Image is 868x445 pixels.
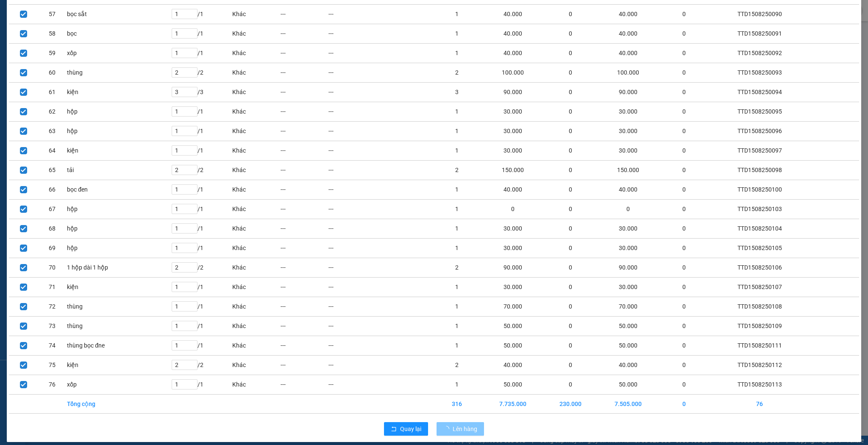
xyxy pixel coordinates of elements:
td: 0 [660,24,708,43]
td: kiện [67,141,171,160]
td: --- [328,160,433,180]
td: thùng [67,316,171,336]
td: thùng [67,297,171,316]
td: 63 [38,121,67,141]
td: --- [280,121,328,141]
td: 0 [545,141,597,160]
td: 7.505.000 [596,394,660,413]
td: tải [67,160,171,180]
td: --- [280,316,328,336]
td: 74 [38,336,67,355]
td: 0 [545,63,597,82]
td: 0 [545,160,597,180]
td: 30.000 [481,141,545,160]
td: --- [280,24,328,43]
td: 0 [545,316,597,336]
span: Lên hàng [453,424,477,434]
td: Khác [232,297,280,316]
td: --- [328,141,433,160]
td: Khác [232,238,280,258]
td: hộp [67,219,171,238]
td: TTD1508250107 [708,277,811,297]
td: 65 [38,160,67,180]
td: 1 [433,121,481,141]
td: 0 [545,199,597,219]
td: TTD1508250100 [708,180,811,199]
td: 0 [660,141,708,160]
td: --- [328,336,433,355]
td: TTD1508250090 [708,4,811,24]
td: Khác [232,258,280,277]
td: Khác [232,121,280,141]
button: rollbackQuay lại [384,422,428,436]
td: / 1 [171,121,232,141]
td: / 1 [171,219,232,238]
td: --- [280,355,328,375]
td: hộp [67,238,171,258]
td: --- [280,336,328,355]
td: TTD1508250105 [708,238,811,258]
td: --- [328,82,433,102]
td: Khác [232,180,280,199]
td: kiện [67,277,171,297]
td: --- [328,121,433,141]
span: Quay lại [400,424,421,434]
td: 66 [38,180,67,199]
td: / 1 [171,24,232,43]
td: --- [280,4,328,24]
td: TTD1508250109 [708,316,811,336]
td: --- [328,258,433,277]
td: TTD1508250096 [708,121,811,141]
td: TTD1508250095 [708,102,811,121]
td: TTD1508250092 [708,43,811,63]
td: 230.000 [545,394,597,413]
td: 70.000 [596,297,660,316]
td: 1 [433,277,481,297]
td: --- [280,63,328,82]
td: --- [280,199,328,219]
td: 50.000 [596,375,660,394]
td: 30.000 [596,277,660,297]
span: rollback [391,426,397,433]
td: 1 [433,141,481,160]
td: / 1 [171,180,232,199]
td: 30.000 [481,219,545,238]
td: --- [280,160,328,180]
td: --- [328,219,433,238]
td: 0 [660,316,708,336]
button: Lên hàng [437,422,484,436]
td: Khác [232,219,280,238]
td: / 1 [171,336,232,355]
td: 0 [660,277,708,297]
td: / 2 [171,160,232,180]
td: / 1 [171,238,232,258]
td: --- [280,219,328,238]
td: TTD1508250112 [708,355,811,375]
td: 0 [545,336,597,355]
td: 0 [545,258,597,277]
td: 0 [660,43,708,63]
td: 0 [660,199,708,219]
td: --- [280,180,328,199]
td: / 2 [171,63,232,82]
td: --- [280,258,328,277]
td: 1 [433,336,481,355]
td: thùng [67,63,171,82]
td: 67 [38,199,67,219]
td: 2 [433,258,481,277]
td: TTD1508250098 [708,160,811,180]
td: 50.000 [481,336,545,355]
td: 0 [660,297,708,316]
td: 0 [545,277,597,297]
td: 0 [660,102,708,121]
td: 70.000 [481,297,545,316]
td: 40.000 [481,43,545,63]
td: 3 [433,82,481,102]
td: 1 [433,43,481,63]
td: kiện [67,355,171,375]
td: 2 [433,160,481,180]
td: 57 [38,4,67,24]
td: --- [280,238,328,258]
td: --- [328,375,433,394]
td: --- [328,63,433,82]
